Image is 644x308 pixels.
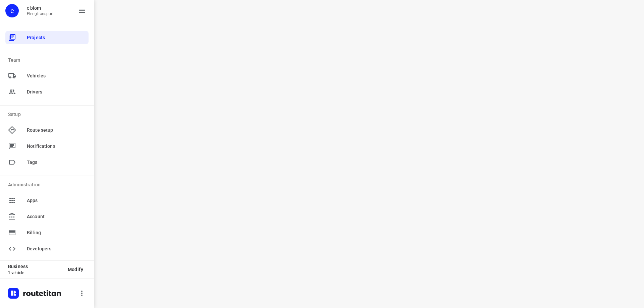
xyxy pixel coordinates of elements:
span: Vehicles [27,72,86,79]
p: Plengtransport [27,11,54,16]
div: Route setup [5,123,89,137]
div: Drivers [5,85,89,99]
p: Administration [8,181,89,188]
div: c [5,4,19,17]
span: Notifications [27,143,86,150]
span: Modify [68,267,83,272]
div: Tags [5,156,89,169]
div: Account [5,210,89,223]
div: Billing [5,226,89,239]
p: Team [8,57,89,64]
span: Tags [27,159,86,166]
div: Apps [5,194,89,207]
div: Vehicles [5,69,89,82]
span: Drivers [27,88,86,96]
button: Modify [62,263,89,275]
span: Billing [27,229,86,236]
div: Projects [5,31,89,44]
span: Route setup [27,127,86,134]
p: Setup [8,111,89,118]
span: Apps [27,197,86,204]
p: c blom [27,5,54,11]
p: 1 vehicle [8,270,62,275]
div: Notifications [5,139,89,153]
p: Business [8,264,62,269]
span: Projects [27,34,86,41]
span: Account [27,213,86,220]
div: Developers [5,242,89,255]
span: Developers [27,245,86,252]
